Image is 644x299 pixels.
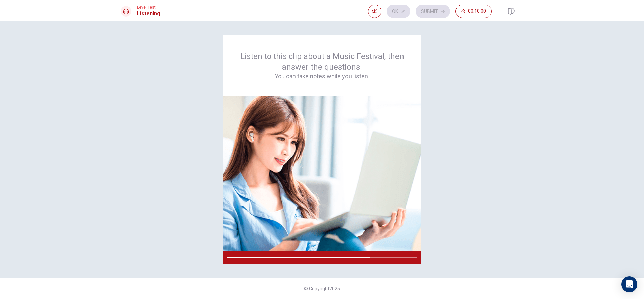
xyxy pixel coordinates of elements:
[468,9,486,14] span: 00:10:00
[137,10,160,18] h1: Listening
[137,5,160,10] span: Level Test
[304,286,340,291] span: © Copyright 2025
[239,51,405,80] div: Listen to this clip about a Music Festival, then answer the questions.
[239,72,405,80] h4: You can take notes while you listen.
[621,276,637,292] div: Open Intercom Messenger
[455,5,492,18] button: 00:10:00
[223,96,421,251] img: passage image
